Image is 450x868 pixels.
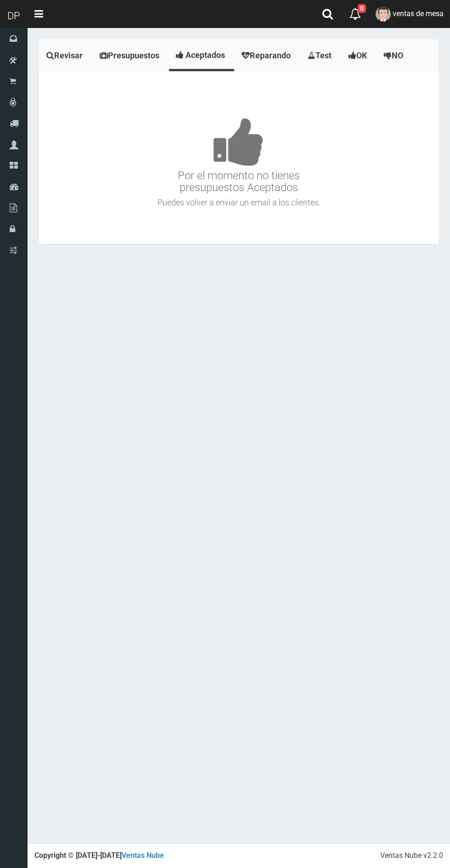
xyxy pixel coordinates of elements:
[392,51,403,60] span: NO
[358,4,366,13] span: 0
[380,851,443,861] div: Ventas Nube v2.2.0
[376,6,391,22] img: User Image
[122,851,164,860] a: Ventas Nube
[41,198,436,207] h4: Puedes volver a enviar un email a los clientes.
[300,41,341,70] a: Test
[377,41,413,70] a: NO
[341,41,377,70] a: OK
[356,51,367,60] span: OK
[234,41,300,70] a: Reparando
[393,9,444,18] span: ventas de mesa
[169,41,234,69] a: Aceptados
[39,41,92,70] a: Revisar
[92,41,169,70] a: Presupuestos
[41,90,436,194] h3: Por el momento no tienes presupuestos Aceptados
[315,51,332,60] span: Test
[54,51,83,60] span: Revisar
[250,51,291,60] span: Reparando
[34,851,164,860] strong: Copyright © [DATE]-[DATE]
[108,51,159,60] span: Presupuestos
[186,50,225,60] span: Aceptados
